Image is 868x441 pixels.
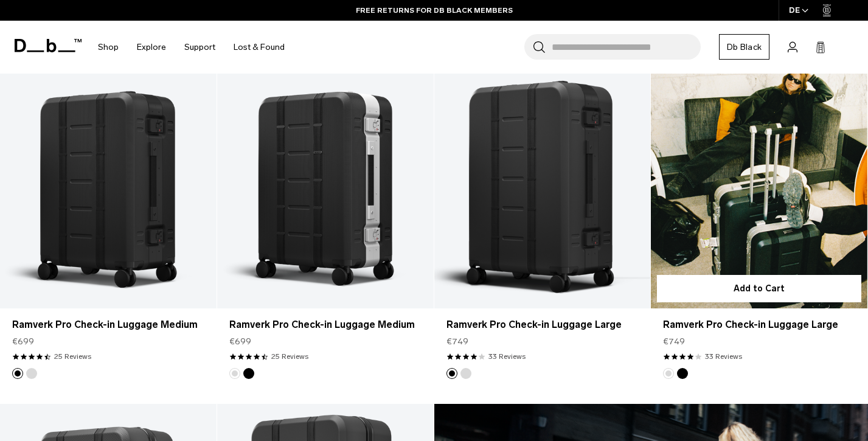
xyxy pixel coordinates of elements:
[663,335,685,348] span: €749
[234,26,285,69] a: Lost & Found
[719,34,769,60] a: Db Black
[89,21,294,74] nav: Main Navigation
[12,335,34,348] span: €699
[229,318,422,332] a: Ramverk Pro Check-in Luggage Medium
[271,351,308,362] a: 25 reviews
[12,368,23,379] button: Black Out
[657,275,861,302] button: Add to Cart
[184,26,215,69] a: Support
[434,68,651,308] a: Ramverk Pro Check-in Luggage Large
[663,318,855,332] a: Ramverk Pro Check-in Luggage Large
[446,318,639,332] a: Ramverk Pro Check-in Luggage Large
[663,368,674,379] button: Silver
[460,368,471,379] button: Silver
[651,68,867,308] a: Ramverk Pro Check-in Luggage Large
[446,368,457,379] button: Black Out
[98,26,119,69] a: Shop
[229,368,240,379] button: Silver
[446,335,468,348] span: €749
[12,318,204,332] a: Ramverk Pro Check-in Luggage Medium
[229,335,251,348] span: €699
[488,351,526,362] a: 33 reviews
[137,26,166,69] a: Explore
[54,351,91,362] a: 25 reviews
[243,368,254,379] button: Black Out
[705,351,742,362] a: 33 reviews
[356,5,513,16] a: FREE RETURNS FOR DB BLACK MEMBERS
[26,368,37,379] button: Silver
[217,68,434,308] a: Ramverk Pro Check-in Luggage Medium
[677,368,688,379] button: Black Out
